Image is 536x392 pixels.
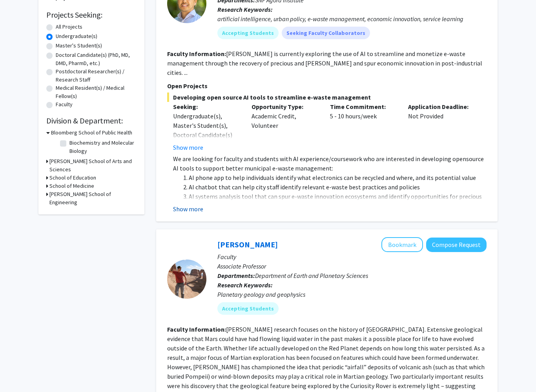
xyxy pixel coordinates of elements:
label: Biochemistry and Molecular Biology [69,139,135,155]
div: 5 - 10 hours/week [324,102,403,152]
p: Associate Professor [217,261,487,271]
button: Show more [173,204,203,214]
b: Faculty Information: [167,325,226,333]
h3: School of Medicine [49,182,94,190]
label: Faculty [56,100,73,109]
label: Postdoctoral Researcher(s) / Research Staff [56,67,137,84]
iframe: Chat [6,357,33,386]
li: AI chatbot that can help city staff identify relevant e-waste best practices and policies [189,182,487,192]
h2: Projects Seeking: [46,10,137,20]
h3: School of Education [49,174,96,182]
label: Undergraduate(s) [56,32,97,40]
p: Seeking: [173,102,240,111]
b: Research Keywords: [217,5,273,13]
h2: Division & Department: [46,116,137,125]
h3: [PERSON_NAME] School of Engineering [49,190,137,207]
b: Departments: [217,272,255,279]
b: Faculty Information: [167,50,226,58]
b: Research Keywords: [217,281,273,289]
p: Time Commitment: [330,102,397,111]
span: Developing open source AI tools to streamline e-waste management [167,93,487,102]
div: Not Provided [402,102,481,152]
fg-read-more: [PERSON_NAME] is currently exploring the use of AI to streamline and monetize e-waste management ... [167,50,482,76]
label: All Projects [56,23,82,31]
p: We are looking for faculty and students with AI experience/coursework who are interested in devel... [173,154,487,173]
li: AI systems analysis tool that can spur e-waste innovation ecosystems and identify opportunities f... [189,192,487,211]
a: [PERSON_NAME] [217,240,278,249]
mat-chip: Seeking Faculty Collaborators [282,27,370,39]
span: Department of Earth and Planetary Sciences [255,272,368,279]
p: Opportunity Type: [252,102,318,111]
h3: [PERSON_NAME] School of Arts and Sciences [49,157,137,174]
label: Master's Student(s) [56,42,102,50]
mat-chip: Accepting Students [217,27,279,39]
div: Undergraduate(s), Master's Student(s), Doctoral Candidate(s) (PhD, MD, DMD, PharmD, etc.), Postdo... [173,111,240,187]
button: Add Kevin Lewis to Bookmarks [381,237,423,252]
div: artificial intelligence, urban policy, e-waste management, economic innovation, service learning [217,14,487,24]
p: Open Projects [167,81,487,91]
button: Show more [173,143,203,152]
div: Planetary geology and geophysics [217,290,487,299]
label: Medical Resident(s) / Medical Fellow(s) [56,84,137,100]
h3: Bloomberg School of Public Health [51,129,132,137]
li: AI phone app to help individuals identify what electronics can be recycled and where, and its pot... [189,173,487,182]
p: Application Deadline: [408,102,475,111]
label: Doctoral Candidate(s) (PhD, MD, DMD, PharmD, etc.) [56,51,137,67]
button: Compose Request to Kevin Lewis [426,238,487,252]
div: Academic Credit, Volunteer [246,102,324,152]
mat-chip: Accepting Students [217,302,279,315]
p: Faculty [217,252,487,261]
